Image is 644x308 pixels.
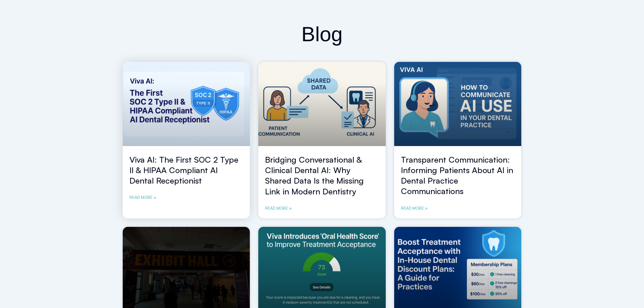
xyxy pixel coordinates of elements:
a: Read more about Viva AI: The First SOC 2 Type II & HIPAA Compliant AI Dental Receptionist [129,194,156,201]
a: viva ai dental receptionist soc2 and hipaa compliance [123,62,250,146]
h2: Blog [123,21,522,48]
a: Bridging Conversational & Clinical Dental AI: Why Shared Data Is the Missing Link in Modern Denti... [265,155,364,196]
a: Read more about Transparent Communication: Informing Patients About AI in Dental Practice Communi... [401,205,428,212]
a: Viva AI: The First SOC 2 Type II & HIPAA Compliant AI Dental Receptionist [129,155,238,186]
a: Read more about Bridging Conversational & Clinical Dental AI: Why Shared Data Is the Missing Link... [265,205,292,212]
a: Transparent Communication: Informing Patients About AI in Dental Practice Communications [401,155,513,196]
